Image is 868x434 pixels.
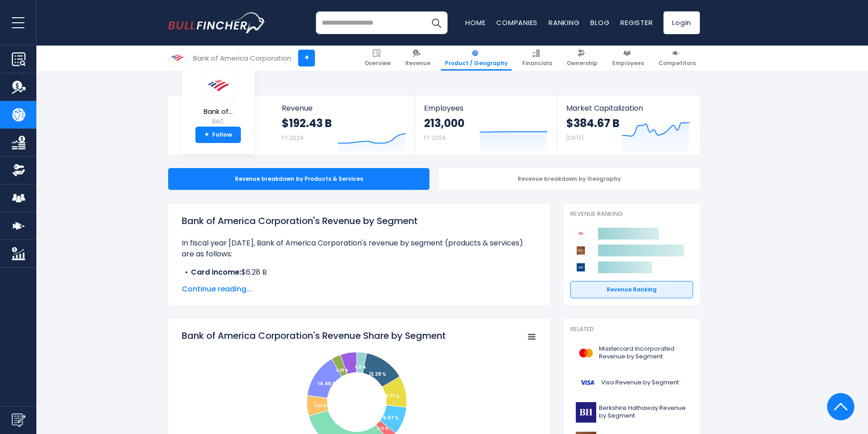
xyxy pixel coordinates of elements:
[369,371,386,378] tspan: 13.28 %
[282,104,406,112] span: Revenue
[590,18,609,27] a: Blog
[599,404,688,420] span: Berkshire Hathaway Revenue by Segment
[202,71,234,101] img: BAC logo
[282,116,332,130] strong: $192.43 B
[202,70,234,127] a: Bank of... BAC
[570,370,693,395] a: Visa Revenue by Segment
[575,261,587,273] img: Citigroup competitors logo
[282,134,304,142] small: FY 2024
[576,343,596,363] img: MA logo
[182,214,536,228] h1: Bank of America Corporation's Revenue by Segment
[658,60,696,67] span: Competitors
[445,60,508,67] span: Product / Geography
[570,281,693,298] a: Revenue Ranking
[314,403,326,408] tspan: 6.62 %
[575,228,587,240] img: Bank of America Corporation competitors logo
[576,402,596,423] img: BRK-B logo
[182,267,536,278] li: $6.28 B
[193,53,291,63] div: Bank of America Corporation
[424,134,446,142] small: FY 2024
[570,400,693,425] a: Berkshire Hathaway Revenue by Segment
[377,426,388,431] tspan: 3.16 %
[12,163,25,177] img: Ownership
[441,46,512,71] a: Product / Geography
[654,46,700,71] a: Competitors
[439,168,700,190] div: Revenue breakdown by Geography
[612,60,644,67] span: Employees
[567,60,598,67] span: Ownership
[354,365,366,370] tspan: 3.21 %
[601,379,679,387] span: Visa Revenue by Segment
[360,46,395,71] a: Overview
[576,373,599,393] img: V logo
[570,210,693,218] p: Revenue Ranking
[383,414,399,421] tspan: 9.07 %
[549,18,579,27] a: Ranking
[575,245,587,256] img: JPMorgan Chase & Co. competitors logo
[401,46,434,71] a: Revenue
[608,46,648,71] a: Employees
[205,131,209,139] strong: +
[168,168,429,190] div: Revenue breakdown by Products & Services
[563,46,602,71] a: Ownership
[318,380,336,387] tspan: 14.46 %
[599,345,688,361] span: Mastercard Incorporated Revenue by Segment
[182,329,446,342] tspan: Bank of America Corporation's Revenue Share by Segment
[168,12,266,33] a: Go to homepage
[566,116,619,130] strong: $384.67 B
[557,96,699,154] a: Market Capitalization $384.67 B [DATE]
[663,11,700,34] a: Login
[169,49,186,66] img: BAC logo
[518,46,556,71] a: Financials
[195,127,241,143] a: +Follow
[182,284,536,295] span: Continue reading...
[424,104,547,112] span: Employees
[273,96,415,154] a: Revenue $192.43 B FY 2024
[384,393,400,399] tspan: 10.17 %
[465,18,485,27] a: Home
[168,12,266,33] img: bullfincher logo
[566,104,690,112] span: Market Capitalization
[496,18,538,27] a: Companies
[336,368,348,373] tspan: 3.09 %
[570,326,693,333] p: Related
[202,108,234,116] span: Bank of...
[522,60,552,67] span: Financials
[202,117,234,126] small: BAC
[191,267,241,277] b: Card income:
[364,60,391,67] span: Overview
[425,11,448,34] button: Search
[566,134,584,142] small: [DATE]
[405,60,430,67] span: Revenue
[570,341,693,366] a: Mastercard Incorporated Revenue by Segment
[620,18,653,27] a: Register
[298,50,315,66] a: +
[424,116,464,130] strong: 213,000
[415,96,556,154] a: Employees 213,000 FY 2024
[182,238,536,260] p: In fiscal year [DATE], Bank of America Corporation's revenue by segment (products & services) are...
